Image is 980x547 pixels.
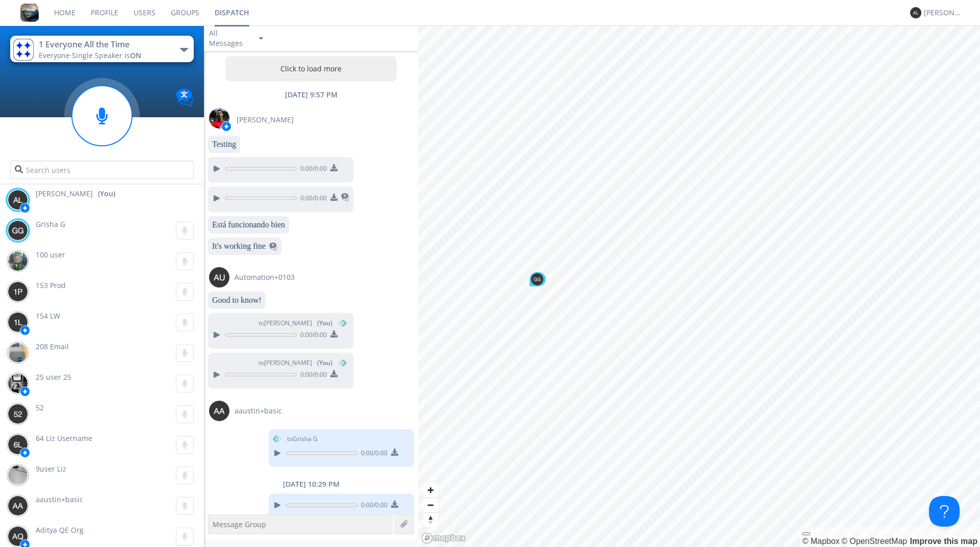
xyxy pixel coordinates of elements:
[209,267,229,288] img: 373638.png
[297,370,327,381] span: 0:00 / 0:00
[36,342,69,351] span: 208 Email
[357,501,388,512] span: 0:00 / 0:00
[330,370,338,377] img: download media button
[8,312,28,332] img: 373638.png
[418,25,980,547] canvas: Map
[8,434,28,455] img: 373638.png
[212,296,262,305] dc-p: Good to know!
[8,343,28,363] img: 3033231c3467409ebb9b61612edb4bdd
[910,537,977,545] a: Map feedback
[317,319,332,327] span: (You)
[423,498,438,512] button: Zoom out
[212,220,285,229] dc-p: Está funcionando bien
[531,273,544,285] img: 373638.png
[357,449,388,460] span: 0:00 / 0:00
[36,372,71,382] span: 25 user 25
[259,319,332,328] span: to [PERSON_NAME]
[36,464,66,474] span: 9user Liz
[259,37,263,40] img: caret-down-sm.svg
[924,8,962,18] div: [PERSON_NAME]
[36,494,83,504] span: aaustin+basic
[209,28,250,48] div: All Messages
[423,498,438,512] span: Zoom out
[269,243,277,251] img: translated-message
[8,465,28,485] img: 305fa19a2e58434bb3f4e88bbfc8325e
[423,513,438,527] span: Reset bearing to north
[212,242,277,251] dc-p: It's working fine
[8,251,28,271] img: f5492b4a00e34d15b9b3de1d9f23d579
[330,330,338,337] img: download media button
[802,537,839,545] a: Mapbox
[204,479,418,489] div: [DATE] 10:29 PM
[269,242,277,250] span: This is a translated message
[10,36,194,62] button: 1 Everyone All the TimeEveryone·Single Speaker isON
[39,50,153,61] div: Everyone ·
[341,193,349,201] img: translated-message
[225,56,397,82] button: Click to load more
[36,189,93,199] span: [PERSON_NAME]
[287,434,318,444] span: to Grisha G
[330,194,338,201] img: download media button
[423,483,438,498] button: Zoom in
[8,373,28,394] img: 30b4fc036c134896bbcaf3271c59502e
[98,189,115,199] div: (You)
[421,532,466,544] a: Mapbox logo
[176,89,194,107] img: Translation enabled
[423,512,438,527] button: Reset bearing to north
[929,496,960,527] iframe: Toggle Customer Support
[209,108,229,128] img: b497e1ca2c5b4877b05cb6c52fa8fbde
[297,194,327,205] span: 0:00 / 0:00
[130,50,141,60] span: ON
[36,403,44,412] span: 52
[209,401,229,421] img: 373638.png
[317,358,332,367] span: (You)
[802,532,810,535] button: Toggle attribution
[36,525,84,535] span: Aditya QE Org
[529,271,547,288] div: Map marker
[10,161,194,179] input: Search users
[13,39,34,61] img: 31c91c2a7426418da1df40c869a31053
[212,140,236,149] dc-p: Testing
[330,164,338,171] img: download media button
[8,526,28,546] img: 373638.png
[297,164,327,175] span: 0:00 / 0:00
[391,449,398,456] img: download media button
[39,39,153,50] div: 1 Everyone All the Time
[341,192,349,205] span: This is a translated message
[910,7,921,18] img: 373638.png
[235,272,295,282] span: Automation+0103
[297,330,327,342] span: 0:00 / 0:00
[36,280,66,290] span: 153 Prod
[259,358,332,368] span: to [PERSON_NAME]
[8,404,28,424] img: 373638.png
[391,501,398,508] img: download media button
[36,219,65,229] span: Grisha G
[204,90,418,100] div: [DATE] 9:57 PM
[8,190,28,210] img: 373638.png
[36,311,60,321] span: 154 LW
[841,537,907,545] a: OpenStreetMap
[36,250,65,259] span: 100 user
[8,220,28,241] img: 373638.png
[235,406,282,416] span: aaustin+basic
[8,496,28,516] img: 373638.png
[36,433,92,443] span: 64 Liz Username
[237,115,294,125] span: [PERSON_NAME]
[72,50,141,60] span: Single Speaker is
[20,4,39,22] img: 8ff700cf5bab4eb8a436322861af2272
[8,281,28,302] img: 373638.png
